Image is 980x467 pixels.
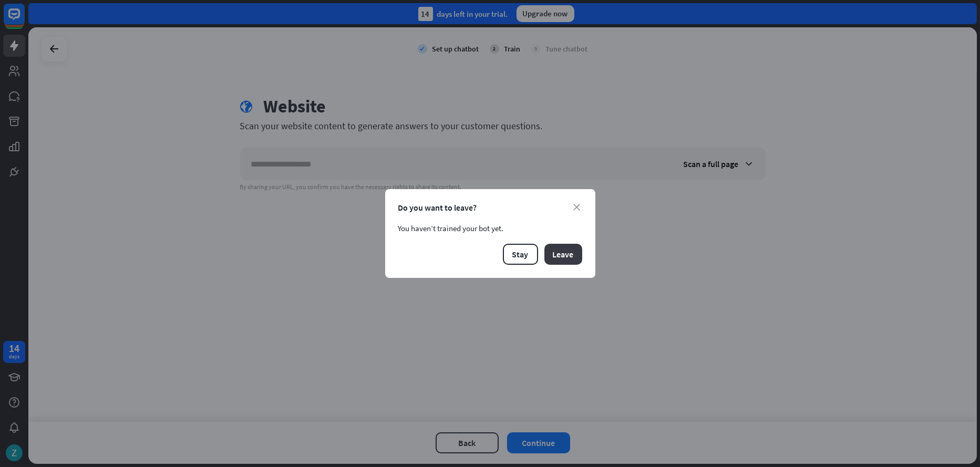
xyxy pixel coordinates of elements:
[398,223,582,233] div: You haven’t trained your bot yet.
[544,244,582,265] button: Leave
[503,244,538,265] button: Stay
[574,204,581,211] i: close
[8,4,40,36] button: Open LiveChat chat widget
[398,202,582,213] div: Do you want to leave?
